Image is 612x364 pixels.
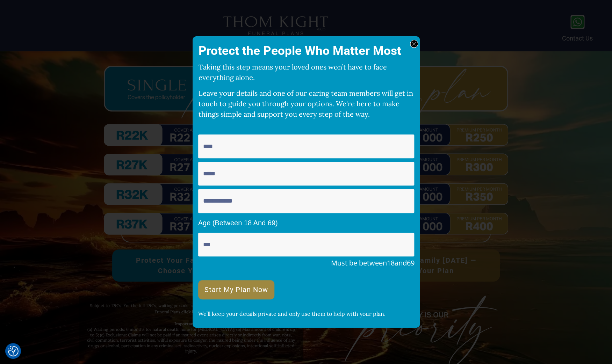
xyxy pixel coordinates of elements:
[8,346,19,356] img: Revisit consent button
[199,257,415,269] div: Must be between and
[199,86,414,123] p: Leave your details and one of our caring team members will get in touch to guide you through your...
[199,60,414,86] p: Taking this step means your loved ones won’t have to face everything alone.
[199,42,414,59] h2: Protect the People Who Matter Most
[198,217,414,229] div: Age (between 18 and 69)
[198,280,274,299] a: Start My Plan Now
[198,307,414,322] p: We’ll keep your details private and only use them to help with your plan.
[204,286,268,293] span: Start My Plan Now
[8,346,19,356] button: Consent Preferences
